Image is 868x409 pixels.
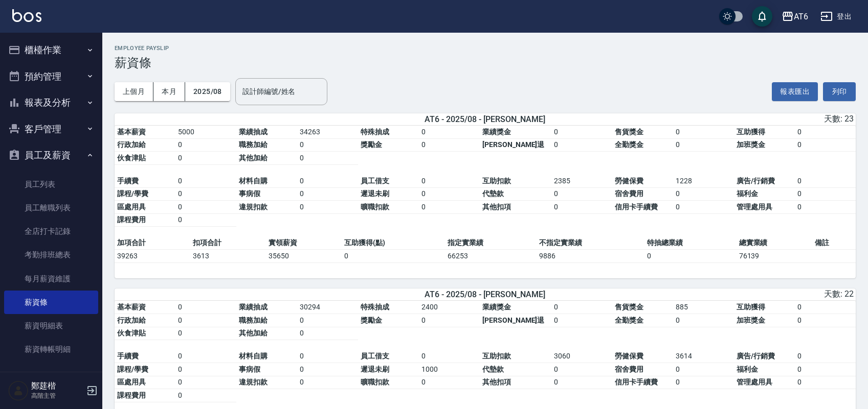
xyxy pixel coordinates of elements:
[610,114,854,125] div: 天數: 23
[737,303,765,311] span: 互助獲得
[115,236,190,250] td: 加項合計
[361,303,389,311] span: 特殊抽成
[115,250,190,263] td: 39263
[673,350,734,363] td: 3614
[4,220,98,243] a: 全店打卡記錄
[175,152,236,165] td: 0
[4,116,98,142] button: 客戶管理
[297,327,358,340] td: 0
[425,290,545,299] span: AT6 - 2025/08 - [PERSON_NAME]
[673,187,734,201] td: 0
[4,338,98,361] a: 薪資轉帳明細
[737,203,772,211] span: 管理處用具
[482,189,504,198] span: 代墊款
[737,140,765,149] span: 加班獎金
[644,250,736,263] td: 0
[795,301,856,314] td: 0
[419,126,480,139] td: 0
[419,363,480,376] td: 1000
[361,378,389,386] span: 曠職扣款
[737,177,775,185] span: 廣告/行銷費
[175,201,236,214] td: 0
[4,366,98,392] button: 商品管理
[482,352,511,360] span: 互助扣款
[419,376,480,389] td: 0
[115,82,153,101] button: 上個月
[673,175,734,188] td: 1228
[551,187,612,201] td: 0
[823,82,856,101] button: 列印
[673,314,734,327] td: 0
[117,378,146,386] span: 區處用具
[190,250,266,263] td: 3613
[175,363,236,376] td: 0
[117,303,146,311] span: 基本薪資
[673,138,734,152] td: 0
[239,316,268,324] span: 職務加給
[31,381,83,391] h5: 鄭莛楷
[115,56,856,70] h3: 薪資條
[175,187,236,201] td: 0
[239,128,268,136] span: 業績抽成
[31,391,83,400] p: 高階主管
[239,329,268,337] span: 其他加給
[175,314,236,327] td: 0
[361,189,389,198] span: 遲退未刷
[537,236,644,250] td: 不指定實業績
[795,138,856,152] td: 0
[419,314,480,327] td: 0
[615,189,643,198] span: 宿舍費用
[117,189,148,198] span: 課程/學費
[239,303,268,311] span: 業績抽成
[737,316,765,324] span: 加班獎金
[551,126,612,139] td: 0
[737,236,812,250] td: 總實業績
[445,250,537,263] td: 66253
[419,175,480,188] td: 0
[551,175,612,188] td: 2385
[615,316,643,324] span: 全勤獎金
[239,378,268,386] span: 違規扣款
[297,175,358,188] td: 0
[297,350,358,363] td: 0
[425,114,545,124] span: AT6 - 2025/08 - [PERSON_NAME]
[551,376,612,389] td: 0
[266,236,342,250] td: 實領薪資
[615,177,643,185] span: 勞健保費
[482,177,511,185] span: 互助扣款
[297,138,358,152] td: 0
[737,352,775,360] span: 廣告/行銷費
[419,350,480,363] td: 0
[551,350,612,363] td: 3060
[737,128,765,136] span: 互助獲得
[117,177,139,185] span: 手續費
[361,177,389,185] span: 員工借支
[153,82,185,101] button: 本月
[297,201,358,214] td: 0
[812,236,856,250] td: 備註
[4,89,98,116] button: 報表及分析
[482,128,511,136] span: 業績獎金
[737,378,772,386] span: 管理處用具
[239,203,268,211] span: 違規扣款
[175,138,236,152] td: 0
[419,201,480,214] td: 0
[673,201,734,214] td: 0
[772,82,818,101] button: 報表匯出
[615,203,658,211] span: 信用卡手續費
[4,314,98,338] a: 薪資明細表
[673,363,734,376] td: 0
[737,250,812,263] td: 76139
[117,316,146,324] span: 行政加給
[551,301,612,314] td: 0
[615,352,643,360] span: 勞健保費
[297,314,358,327] td: 0
[419,138,480,152] td: 0
[615,140,643,149] span: 全勤獎金
[445,236,537,250] td: 指定實業績
[175,389,236,402] td: 0
[4,243,98,267] a: 考勤排班總表
[610,289,854,300] div: 天數: 22
[12,9,41,22] img: Logo
[115,45,856,52] h2: Employee Payslip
